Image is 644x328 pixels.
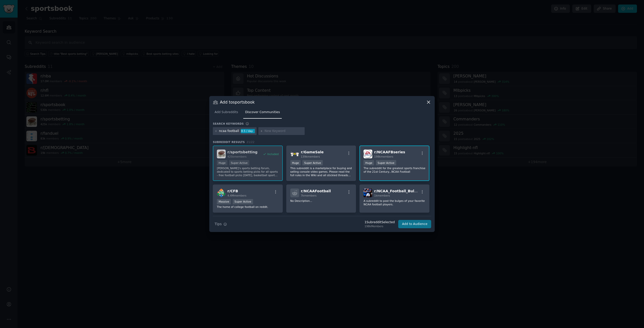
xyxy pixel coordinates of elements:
span: Add Subreddits [215,110,238,115]
span: r/ NCAAFootball [301,189,331,193]
img: NCAAFBseries [364,150,372,158]
span: 21 / 22 [247,140,255,144]
div: 8.5 / day [241,129,255,133]
div: Super Active [233,199,253,204]
span: r/ CFB [227,189,238,193]
div: Huge [290,160,301,165]
p: A subreddit to post the bulges of your favorite NCAA football players. [364,199,425,206]
span: 198k members [374,155,393,158]
div: Super Active [376,160,396,165]
p: The subreddit for the greatest sports franchise of the 21st Century...NCAA Football [364,166,425,173]
span: r/ GameSale [301,150,324,154]
img: GameSale [290,150,299,158]
div: Huge [364,160,374,165]
div: 198k Members [365,224,395,228]
div: 1 Subreddit Selected [365,220,395,225]
button: Add to Audience [398,220,431,228]
div: Massive [217,199,231,204]
p: This subreddit is a marketplace for buying and selling console video games. Please read the full ... [290,166,352,177]
span: Discover Communities [245,110,280,115]
span: Tips [215,221,222,227]
span: Subreddit Results [213,140,245,144]
img: CFB [217,189,226,197]
p: No Description... [290,199,352,203]
span: 1k members [374,194,390,197]
span: r/ NCAAFBseries [374,150,405,154]
h3: Search keywords [213,122,244,125]
div: Super Active [302,160,323,165]
h3: Add to sportsbook [220,100,255,105]
span: 7k members [301,194,317,197]
img: NCAA_Football_Bulges [364,189,372,197]
p: The home of college football on reddit. [217,205,279,209]
a: Add Subreddits [213,108,240,119]
a: Discover Communities [243,108,281,119]
button: Tips [213,220,229,228]
input: New Keyword [265,129,303,133]
span: 4.4M members [227,194,247,197]
div: ncaa football [219,129,239,133]
span: 139k members [301,155,320,158]
span: r/ NCAA_Football_Bulges [374,189,421,193]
